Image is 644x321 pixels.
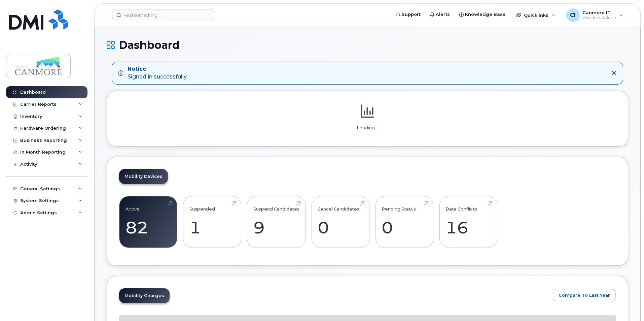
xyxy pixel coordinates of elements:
a: Mobility Devices [119,169,168,184]
a: Pending Status 0 [382,200,427,244]
h1: Dashboard [107,39,628,51]
strong: Notice [128,65,187,73]
a: Cancel Candidates 0 [318,200,363,244]
a: Active 82 [126,200,171,244]
a: Mobility Charges [119,288,170,303]
span: Compare To Last Year [559,292,610,298]
div: Signed in successfully. [128,65,187,81]
a: Data Conflicts 16 [445,200,491,244]
button: Compare To Last Year [553,289,616,301]
a: Suspended 1 [189,200,235,244]
a: Suspend Candidates 9 [253,200,299,244]
p: Loading... [119,125,616,131]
